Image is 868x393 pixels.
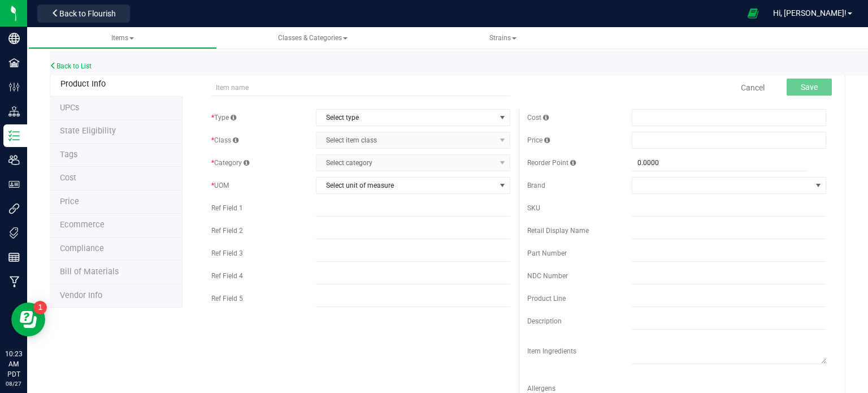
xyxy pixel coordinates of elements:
span: Compliance [60,244,104,253]
inline-svg: Facilities [8,57,20,68]
span: Price [527,136,550,144]
span: select [496,110,510,126]
span: Items [111,34,134,42]
span: Vendor Info [60,291,102,300]
span: Class [211,136,238,144]
span: Price [60,197,79,206]
span: Tag [60,150,77,159]
inline-svg: Company [8,33,20,44]
inline-svg: Users [8,154,20,166]
span: Allergens [527,385,555,392]
span: Strains [489,34,517,42]
iframe: Resource center [11,303,45,336]
span: Type [211,114,236,122]
span: Retail Display Name [527,227,589,235]
inline-svg: Inventory [8,130,20,141]
span: Tag [60,126,116,136]
a: Cancel [741,82,765,93]
span: Select unit of measure [316,178,496,193]
button: Save [787,79,832,96]
span: Description [527,317,562,325]
input: 0.0000 [632,155,807,171]
inline-svg: Distribution [8,106,20,117]
span: Reorder Point [527,159,576,167]
span: Cost [527,114,549,122]
span: Ref Field 1 [211,204,243,212]
inline-svg: Configuration [8,81,20,93]
span: Select type [316,110,496,126]
span: Bill of Materials [60,267,119,277]
span: Hi, [PERSON_NAME]! [773,8,847,18]
span: Category [211,159,249,167]
span: Tag [60,103,79,113]
span: Item Ingredients [527,347,576,355]
span: select [496,178,510,193]
span: UOM [211,182,229,189]
input: Item name [211,79,510,96]
span: SKU [527,204,540,212]
span: Part Number [527,249,567,257]
span: Ref Field 3 [211,249,243,257]
inline-svg: Tags [8,227,20,239]
inline-svg: Reports [8,252,20,263]
span: Cost [60,173,76,183]
span: Ref Field 4 [211,272,243,280]
iframe: Resource center unread badge [33,301,47,314]
span: Ecommerce [60,220,105,230]
span: Save [801,83,818,92]
inline-svg: Integrations [8,203,20,214]
span: Back to Flourish [59,9,116,18]
span: Product Line [527,295,566,303]
inline-svg: User Roles [8,179,20,190]
inline-svg: Manufacturing [8,276,20,287]
span: NDC Number [527,272,568,280]
p: 10:23 AM PDT [5,349,22,379]
span: Brand [527,182,545,189]
span: Classes & Categories [278,34,348,42]
span: Product Info [60,79,106,89]
span: Open Ecommerce Menu [740,2,766,24]
button: Back to Flourish [37,5,130,23]
p: 08/27 [5,379,22,388]
a: Back to List [50,62,92,70]
span: Ref Field 5 [211,295,243,303]
span: Ref Field 2 [211,227,243,235]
